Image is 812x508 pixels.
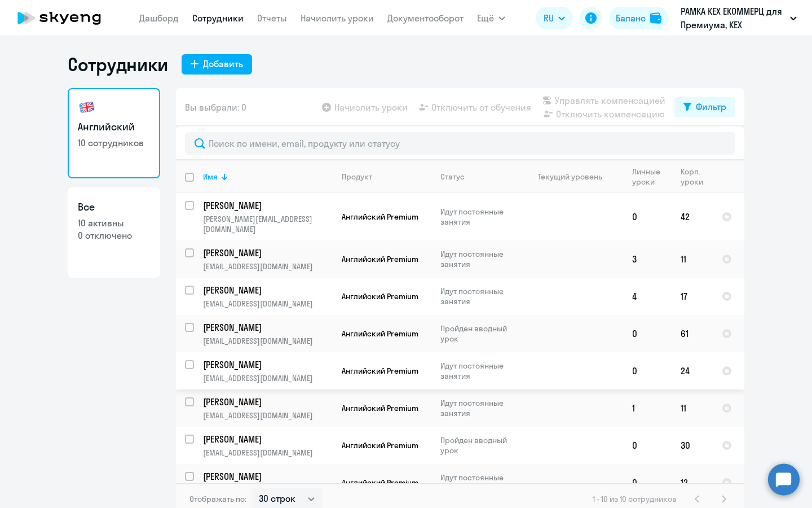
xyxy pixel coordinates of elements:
[672,464,713,501] td: 12
[203,396,332,408] a: [PERSON_NAME]
[342,329,418,339] span: Английский Premium
[342,291,418,301] span: Английский Premium
[440,398,518,418] p: Идут постоянные занятия
[342,403,418,413] span: Английский Premium
[681,167,712,187] div: Корп. уроки
[672,427,713,464] td: 30
[623,240,672,278] td: 3
[203,247,332,259] a: [PERSON_NAME]
[440,207,518,227] p: Идут постоянные занятия
[203,470,330,483] p: [PERSON_NAME]
[78,98,96,116] img: english
[342,212,418,222] span: Английский Premium
[203,284,330,296] p: [PERSON_NAME]
[78,137,150,149] p: 10 сотрудников
[440,435,518,456] p: Пройден вводный урок
[203,358,330,371] p: [PERSON_NAME]
[301,12,374,24] a: Начислить уроки
[544,11,554,25] span: RU
[203,247,330,259] p: [PERSON_NAME]
[672,193,713,240] td: 42
[203,358,332,371] a: [PERSON_NAME]
[203,172,332,182] div: Имя
[185,132,735,155] input: Поиск по имени, email, продукту или статусу
[203,321,330,334] p: [PERSON_NAME]
[203,448,332,458] p: [EMAIL_ADDRESS][DOMAIN_NAME]
[440,361,518,381] p: Идут постоянные занятия
[342,366,418,376] span: Английский Premium
[696,100,726,113] div: Фильтр
[203,57,243,71] div: Добавить
[203,172,218,182] div: Имя
[68,88,160,178] a: Английский10 сотрудников
[527,172,623,182] div: Текущий уровень
[203,410,332,421] p: [EMAIL_ADDRESS][DOMAIN_NAME]
[623,389,672,427] td: 1
[189,494,246,504] span: Отображать по:
[623,464,672,501] td: 0
[477,11,494,25] span: Ещё
[203,433,330,445] p: [PERSON_NAME]
[203,199,332,212] a: [PERSON_NAME]
[672,352,713,389] td: 24
[203,321,332,334] a: [PERSON_NAME]
[623,278,672,315] td: 4
[632,167,661,187] div: Личные уроки
[203,470,332,483] a: [PERSON_NAME]
[536,7,573,29] button: RU
[185,100,246,114] span: Вы выбрали: 0
[68,187,160,278] a: Все10 активны0 отключено
[78,229,150,242] p: 0 отключено
[681,5,785,32] p: РАМКА КЕХ ЕКОММЕРЦ для Премиума, КЕХ ЕКОММЕРЦ, ООО
[538,172,602,182] div: Текущий уровень
[477,7,505,29] button: Ещё
[257,12,287,24] a: Отчеты
[203,284,332,296] a: [PERSON_NAME]
[440,172,518,182] div: Статус
[203,199,330,212] p: [PERSON_NAME]
[182,54,252,75] button: Добавить
[672,240,713,278] td: 11
[672,278,713,315] td: 17
[675,5,802,32] button: РАМКА КЕХ ЕКОММЕРЦ для Премиума, КЕХ ЕКОММЕРЦ, ООО
[203,261,332,271] p: [EMAIL_ADDRESS][DOMAIN_NAME]
[681,167,703,187] div: Корп. уроки
[440,286,518,306] p: Идут постоянные занятия
[672,315,713,352] td: 61
[68,53,168,76] h1: Сотрудники
[440,323,518,344] p: Пройден вводный урок
[593,494,677,504] span: 1 - 10 из 10 сотрудников
[623,315,672,352] td: 0
[139,12,179,24] a: Дашборд
[342,478,418,488] span: Английский Premium
[623,427,672,464] td: 0
[632,167,671,187] div: Личные уроки
[387,12,464,24] a: Документооборот
[203,373,332,383] p: [EMAIL_ADDRESS][DOMAIN_NAME]
[203,299,332,309] p: [EMAIL_ADDRESS][DOMAIN_NAME]
[203,396,330,408] p: [PERSON_NAME]
[440,172,465,182] div: Статус
[203,336,332,346] p: [EMAIL_ADDRESS][DOMAIN_NAME]
[623,193,672,240] td: 0
[342,254,418,264] span: Английский Premium
[342,172,372,182] div: Продукт
[440,472,518,493] p: Идут постоянные занятия
[650,12,661,24] img: balance
[78,217,150,229] p: 10 активны
[440,249,518,269] p: Идут постоянные занятия
[342,440,418,450] span: Английский Premium
[78,120,150,134] h3: Английский
[78,200,150,214] h3: Все
[674,97,735,117] button: Фильтр
[203,433,332,445] a: [PERSON_NAME]
[203,214,332,234] p: [PERSON_NAME][EMAIL_ADDRESS][DOMAIN_NAME]
[609,7,668,29] button: Балансbalance
[623,352,672,389] td: 0
[616,11,646,25] div: Баланс
[342,172,431,182] div: Продукт
[672,389,713,427] td: 11
[192,12,244,24] a: Сотрудники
